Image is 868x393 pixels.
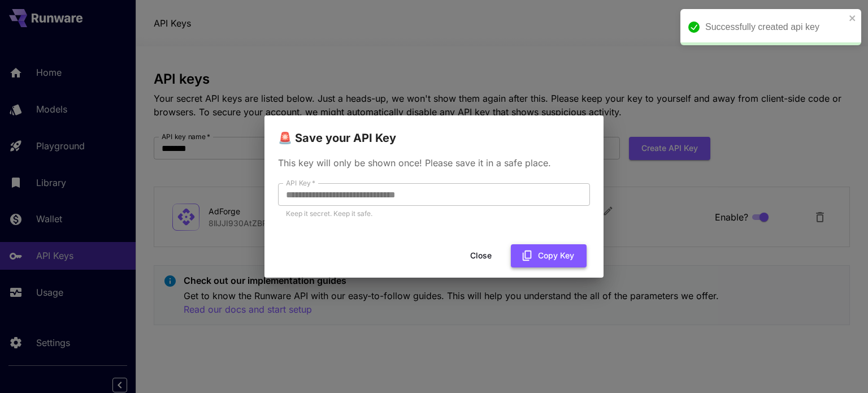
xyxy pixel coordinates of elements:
div: Successfully created api key [705,20,845,34]
button: Copy Key [511,244,587,267]
label: API Key [286,178,315,188]
button: close [849,14,857,23]
h2: 🚨 Save your API Key [264,115,604,147]
button: Close [455,244,506,267]
p: This key will only be shown once! Please save it in a safe place. [278,156,590,170]
p: Keep it secret. Keep it safe. [286,208,582,219]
